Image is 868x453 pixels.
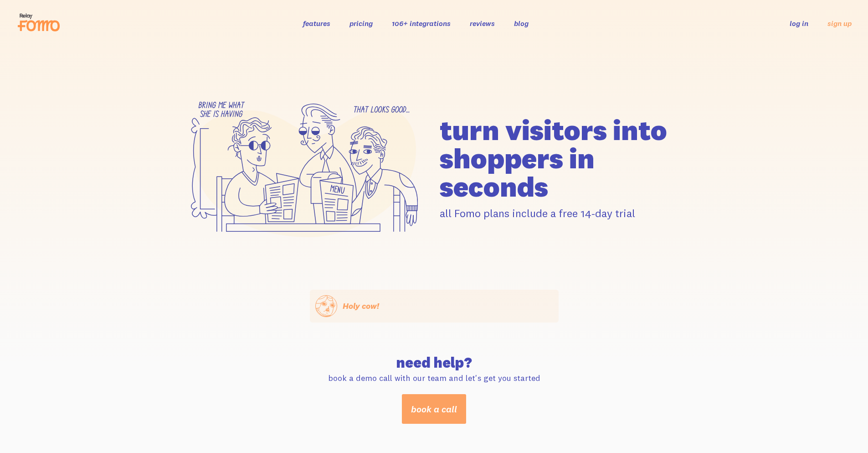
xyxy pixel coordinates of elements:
[514,19,529,28] a: blog
[303,19,330,28] a: features
[392,19,451,28] a: 106+ integrations
[790,19,808,28] a: log in
[827,19,852,28] a: sign up
[349,19,373,28] a: pricing
[440,116,688,201] h1: turn visitors into shoppers in seconds
[440,206,688,220] p: all Fomo plans include a free 14-day trial
[470,19,495,28] a: reviews
[343,301,379,311] span: Holy cow!
[315,373,553,383] p: book a demo call with our team and let's get you started
[315,355,553,370] h2: need help?
[402,394,466,424] a: book a call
